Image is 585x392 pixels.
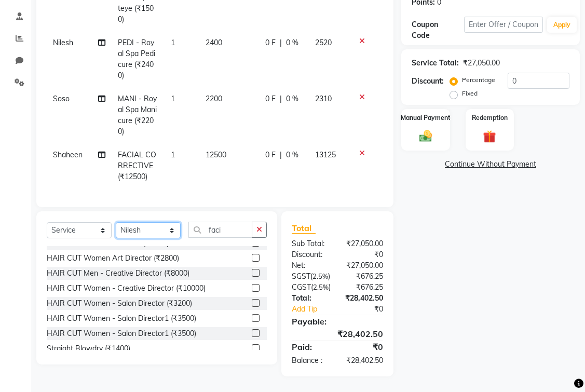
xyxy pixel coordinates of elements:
span: 0 % [286,93,298,104]
span: CGST [292,282,311,292]
span: 2200 [206,94,222,103]
input: Search or Scan [188,222,252,238]
div: ₹27,050.00 [337,260,391,271]
span: | [280,150,282,160]
span: 0 F [265,37,276,48]
div: ₹28,402.50 [337,355,391,366]
div: ₹676.25 [338,271,391,282]
div: ₹27,050.00 [463,58,500,69]
span: Soso [53,94,70,103]
div: ₹28,402.50 [337,293,391,304]
div: Balance : [284,355,337,366]
div: Discount: [412,76,444,87]
div: ₹27,050.00 [337,238,391,249]
div: HAIR CUT Women - Salon Director1 (₹3500) [47,313,196,324]
span: Nilesh [53,38,73,47]
div: ₹0 [346,304,391,315]
img: _cash.svg [415,129,436,143]
div: Payable: [284,315,391,328]
span: 2.5% [313,283,329,291]
span: 0 F [265,93,276,104]
span: 1 [171,38,175,47]
span: 0 % [286,150,298,160]
div: ₹28,402.50 [284,328,391,340]
span: MANI - Royal Spa Manicure (₹2200) [118,94,157,136]
label: Percentage [462,75,495,85]
button: Apply [547,17,577,33]
input: Enter Offer / Coupon Code [464,17,543,33]
span: | [280,93,282,104]
div: Discount: [284,249,337,260]
div: ( ) [284,282,338,293]
a: Add Tip [284,304,346,315]
div: Paid: [284,341,337,353]
span: SGST [292,272,310,281]
div: Service Total: [412,58,459,69]
div: HAIR CUT Women Art Director (₹2800) [47,253,179,264]
span: Total [292,223,316,234]
span: 0 F [265,150,276,160]
div: ( ) [284,271,338,282]
div: ₹676.25 [338,282,391,293]
span: 12500 [206,150,226,159]
label: Fixed [462,89,478,98]
span: Shaheen [53,150,83,159]
a: Continue Without Payment [403,159,578,170]
span: 2.5% [312,272,328,280]
div: HAIR CUT Women - Creative Director (₹10000) [47,283,206,294]
span: 1 [171,94,175,103]
span: 0 % [286,37,298,48]
div: Total: [284,293,337,304]
div: ₹0 [337,341,391,353]
span: PEDI - Royal Spa Pedicure (₹2400) [118,38,155,80]
img: _gift.svg [479,129,500,145]
div: HAIR CUT Men - Creative Director (₹8000) [47,268,189,279]
div: HAIR CUT Women - Salon Director1 (₹3500) [47,328,196,339]
div: ₹0 [337,249,391,260]
div: Net: [284,260,337,271]
span: 1 [171,150,175,159]
label: Redemption [472,113,508,123]
span: 2400 [206,38,222,47]
span: 2310 [315,94,332,103]
div: Sub Total: [284,238,337,249]
span: | [280,37,282,48]
div: Coupon Code [412,19,464,41]
span: 13125 [315,150,336,159]
span: 2520 [315,38,332,47]
span: FACIAL CORRECTIVE (₹12500) [118,150,156,181]
label: Manual Payment [401,113,451,123]
div: HAIR CUT Women - Salon Director (₹3200) [47,298,192,309]
div: Straight Blowdry (₹1400) [47,343,130,354]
